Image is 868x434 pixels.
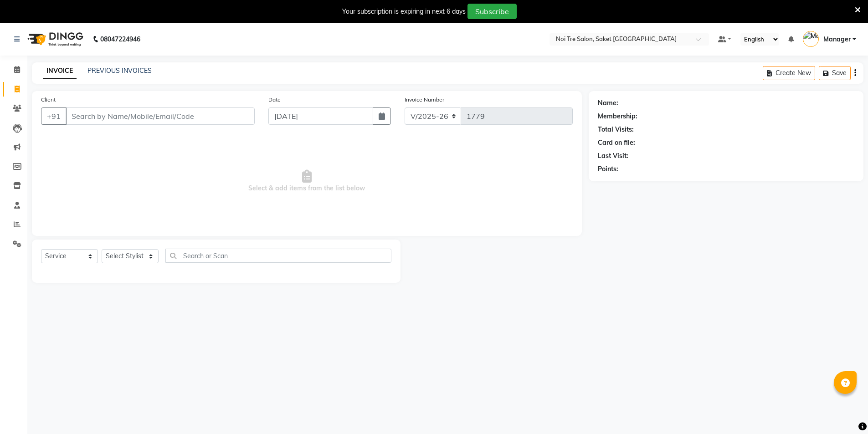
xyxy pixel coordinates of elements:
div: Points: [598,164,618,174]
a: PREVIOUS INVOICES [87,66,152,75]
label: Client [41,96,56,104]
div: Total Visits: [598,125,634,134]
button: Save [819,66,851,80]
div: Last Visit: [598,151,628,161]
input: Search or Scan [165,249,391,263]
button: Subscribe [467,4,517,19]
button: +91 [41,107,67,125]
label: Invoice Number [405,96,444,104]
b: 08047224946 [100,26,140,52]
div: Membership: [598,112,637,121]
div: Card on file: [598,138,635,148]
input: Search by Name/Mobile/Email/Code [66,107,255,125]
img: Manager [803,31,819,47]
span: Select & add items from the list below [41,136,573,227]
img: logo [23,26,86,52]
label: Date [268,96,281,104]
span: Manager [823,35,851,44]
iframe: chat widget [830,398,859,425]
div: Name: [598,98,618,108]
div: Your subscription is expiring in next 6 days [342,7,466,16]
button: Create New [763,66,815,80]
